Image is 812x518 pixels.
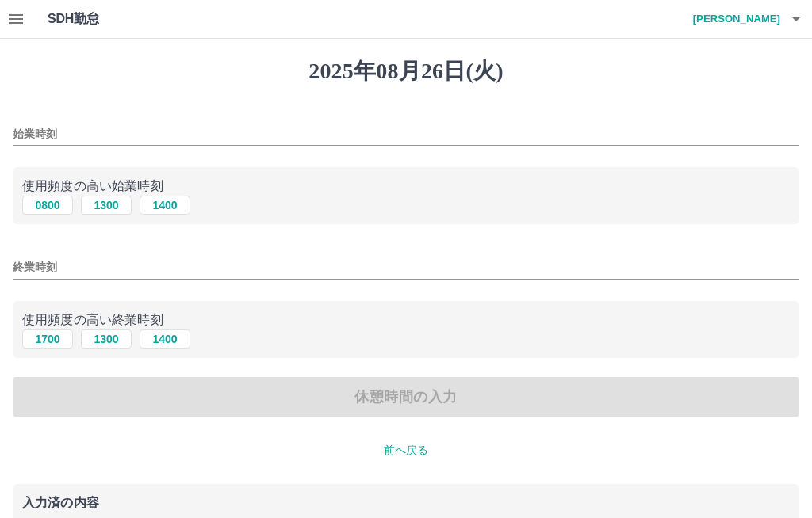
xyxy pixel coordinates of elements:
p: 使用頻度の高い終業時刻 [22,310,790,329]
p: 前へ戻る [13,442,799,459]
button: 1300 [81,329,132,349]
button: 1400 [140,329,190,349]
button: 1300 [81,196,132,215]
button: 0800 [22,196,73,215]
p: 入力済の内容 [22,497,790,509]
button: 1700 [22,329,73,349]
p: 使用頻度の高い始業時刻 [22,177,790,196]
button: 1400 [140,196,190,215]
h1: 2025年08月26日(火) [13,58,799,85]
